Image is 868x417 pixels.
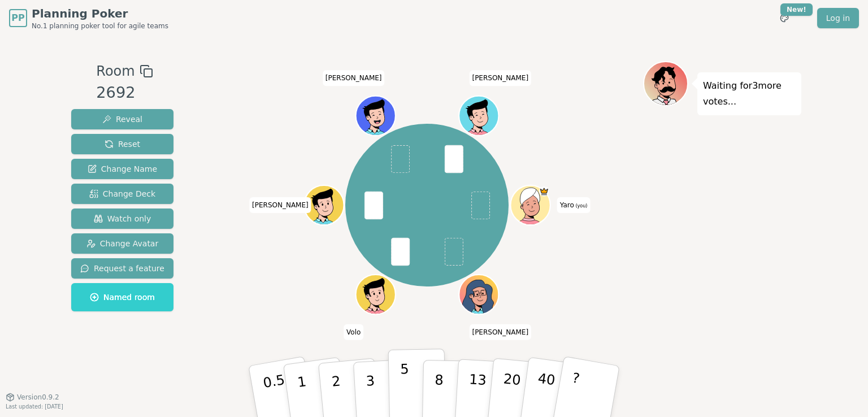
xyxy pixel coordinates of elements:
button: Change Deck [71,184,173,204]
span: PP [11,11,24,25]
button: New! [774,8,795,28]
span: Click to change your name [249,197,311,213]
span: (you) [574,203,588,208]
button: Version0.9.2 [6,393,59,402]
span: Change Avatar [86,238,159,249]
span: Click to change your name [323,70,385,86]
span: Click to change your name [344,324,363,340]
button: Reset [71,134,173,154]
button: Named room [71,283,173,311]
span: Change Deck [89,188,155,199]
span: Reset [105,138,140,150]
button: Request a feature [71,258,173,279]
span: Watch only [94,213,151,224]
span: Request a feature [80,263,164,274]
div: New! [780,3,813,16]
span: Yaro is the host [539,186,549,197]
span: Planning Poker [32,6,168,21]
span: Room [96,61,134,81]
button: Click to change your avatar [511,186,549,224]
span: Change Name [88,163,157,175]
span: No.1 planning poker tool for agile teams [32,21,168,31]
a: Log in [817,8,859,28]
button: Reveal [71,109,173,129]
span: Click to change your name [469,70,531,86]
button: Change Name [71,159,173,179]
p: Waiting for 3 more votes... [703,78,796,110]
button: Watch only [71,208,173,229]
span: Click to change your name [557,197,591,213]
div: 2692 [96,81,153,105]
a: PPPlanning PokerNo.1 planning poker tool for agile teams [9,6,168,31]
span: Named room [90,292,155,303]
span: Version 0.9.2 [17,393,59,402]
span: Last updated: [DATE] [6,403,63,410]
span: Reveal [102,114,142,125]
span: Click to change your name [469,324,531,340]
button: Change Avatar [71,233,173,254]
